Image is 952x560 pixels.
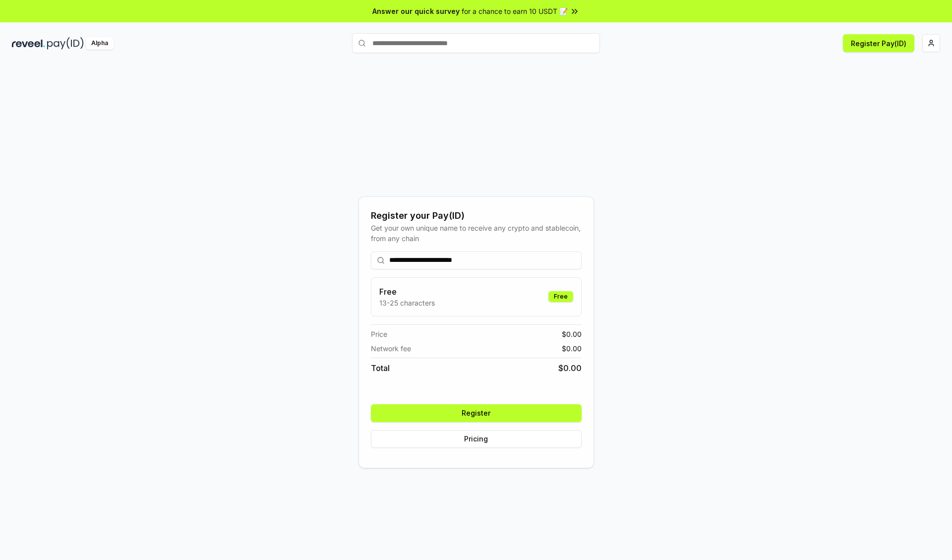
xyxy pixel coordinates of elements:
[548,291,573,302] div: Free
[371,343,411,354] span: Network fee
[379,298,435,308] p: 13-25 characters
[371,209,582,223] div: Register your Pay(ID)
[843,34,914,52] button: Register Pay(ID)
[558,362,582,374] span: $ 0.00
[379,286,435,298] h3: Free
[12,37,45,50] img: reveel_dark
[372,6,460,16] span: Answer our quick survey
[462,6,568,16] span: for a chance to earn 10 USDT 📝
[562,343,582,354] span: $ 0.00
[86,37,114,50] div: Alpha
[562,329,582,339] span: $ 0.00
[371,223,582,244] div: Get your own unique name to receive any crypto and stablecoin, from any chain
[371,430,582,448] button: Pricing
[371,329,387,339] span: Price
[47,37,84,50] img: pay_id
[371,362,390,374] span: Total
[371,404,582,422] button: Register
